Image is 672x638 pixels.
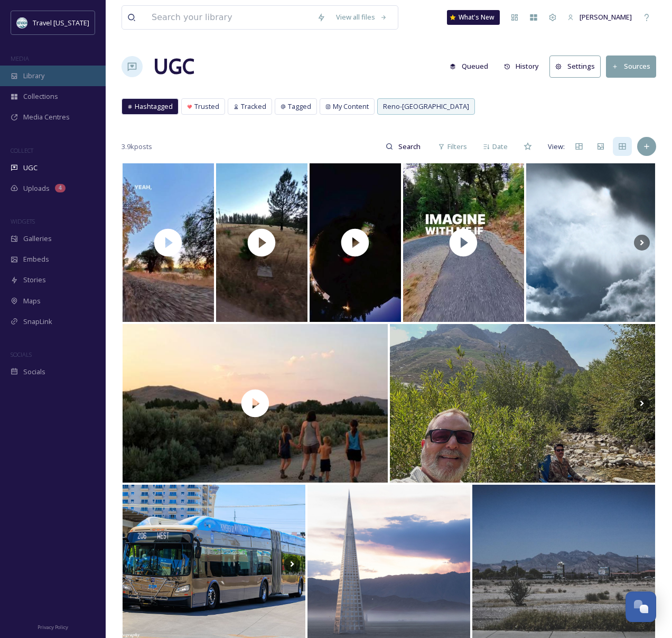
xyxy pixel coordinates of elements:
[122,142,152,152] span: 3.9k posts
[120,163,216,322] img: thumbnail
[333,101,369,112] span: My Content
[38,620,68,633] a: Privacy Policy
[153,51,194,82] a: UGC
[383,101,469,112] span: Reno-[GEOGRAPHIC_DATA]
[23,112,70,122] span: Media Centres
[194,101,219,112] span: Trusted
[11,350,32,358] span: SOCIALS
[17,17,27,28] img: download.jpeg
[549,56,601,77] button: Settings
[55,184,66,192] div: 4
[549,56,606,77] a: Settings
[23,317,52,327] span: SnapLink
[11,217,35,225] span: WIDGETS
[499,56,545,77] button: History
[390,324,655,483] img: Ruby Mountain Range never disappoints! It’s well worth the drive from Vegas. Had a great time wit...
[23,91,58,101] span: Collections
[447,142,467,152] span: Filters
[23,163,38,173] span: UGC
[241,101,266,112] span: Tracked
[331,7,393,27] a: View all files
[447,10,500,25] a: What's New
[23,275,46,285] span: Stories
[288,101,311,112] span: Tagged
[499,56,550,77] a: History
[38,624,68,631] span: Privacy Policy
[403,163,524,322] img: thumbnail
[23,234,52,244] span: Galleries
[11,54,29,62] span: MEDIA
[146,6,312,29] input: Search your library
[548,142,565,152] span: View:
[580,12,632,22] span: [PERSON_NAME]
[23,254,49,264] span: Embeds
[11,146,33,154] span: COLLECT
[492,142,508,152] span: Date
[23,367,45,377] span: Socials
[23,183,50,193] span: Uploads
[606,56,656,77] button: Sources
[214,163,309,322] img: thumbnail
[23,71,44,81] span: Library
[526,163,655,322] img: Moody clouds over Tahoe #travelnevada #laketahoe #summerstorm #tahoelife #stormclouds #thundersto...
[562,7,637,27] a: [PERSON_NAME]
[33,18,89,27] span: Travel [US_STATE]
[307,163,403,322] img: thumbnail
[135,101,173,112] span: Hashtagged
[626,591,656,622] button: Open Chat
[444,56,499,77] a: Queued
[23,296,41,306] span: Maps
[123,324,388,483] img: thumbnail
[444,56,493,77] button: Queued
[393,136,427,157] input: Search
